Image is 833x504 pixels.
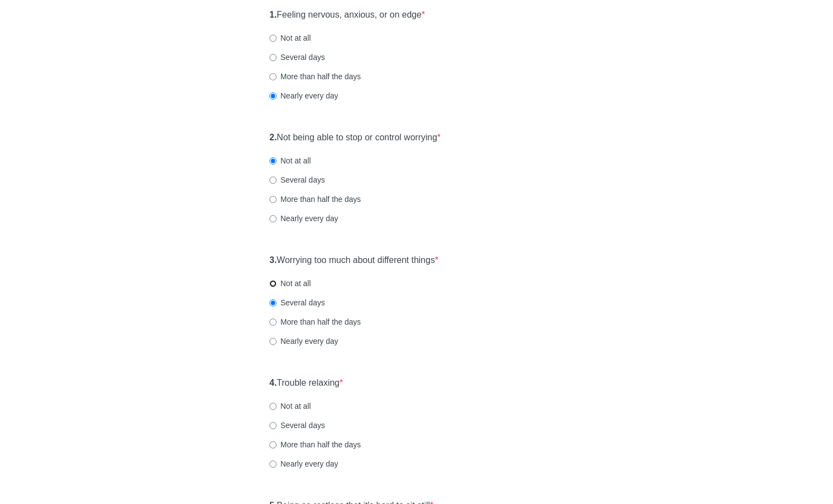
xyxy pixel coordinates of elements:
[269,280,277,287] input: Not at all
[269,336,338,347] label: Nearly every day
[269,177,277,184] input: Several days
[269,71,361,82] label: More than half the days
[269,92,277,100] input: Nearly every day
[269,10,277,19] strong: 1.
[269,316,361,327] label: More than half the days
[269,196,277,203] input: More than half the days
[269,194,361,205] label: More than half the days
[269,32,311,43] label: Not at all
[269,420,325,431] label: Several days
[269,35,277,42] input: Not at all
[269,174,325,185] label: Several days
[269,213,338,224] label: Nearly every day
[269,73,277,80] input: More than half the days
[269,90,338,101] label: Nearly every day
[269,378,277,387] strong: 4.
[269,132,440,144] label: Not being able to stop or control worrying
[269,422,277,429] input: Several days
[269,9,425,21] label: Feeling nervous, anxious, or on edge
[269,403,277,410] input: Not at all
[269,458,338,469] label: Nearly every day
[269,133,277,142] strong: 2.
[269,441,277,448] input: More than half the days
[269,255,277,265] strong: 3.
[269,461,277,468] input: Nearly every day
[269,54,277,61] input: Several days
[269,297,325,308] label: Several days
[269,254,438,267] label: Worrying too much about different things
[269,377,343,390] label: Trouble relaxing
[269,338,277,345] input: Nearly every day
[269,299,277,306] input: Several days
[269,155,311,166] label: Not at all
[269,52,325,63] label: Several days
[269,157,277,165] input: Not at all
[269,401,311,412] label: Not at all
[269,439,361,450] label: More than half the days
[269,278,311,289] label: Not at all
[269,215,277,222] input: Nearly every day
[269,319,277,326] input: More than half the days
